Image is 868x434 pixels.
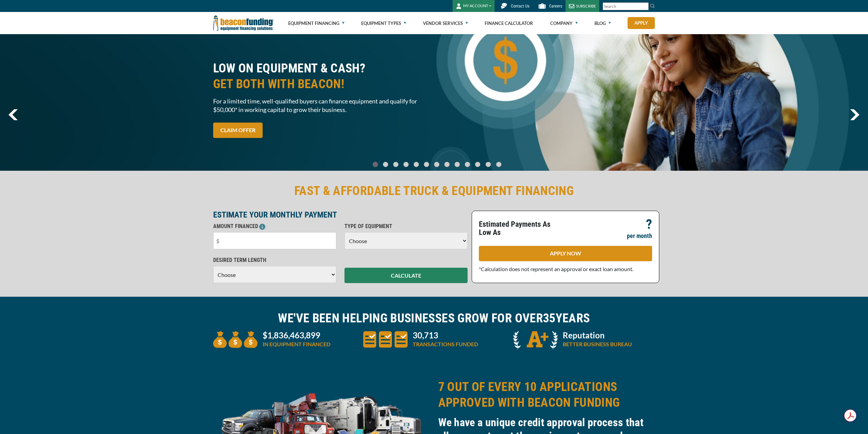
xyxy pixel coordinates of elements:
a: Go To Slide 11 [484,162,492,167]
a: equipment collage [213,423,430,429]
p: 30,713 [413,331,478,339]
a: Equipment Types [361,12,406,34]
input: $ [213,232,336,249]
p: ESTIMATE YOUR MONTHLY PAYMENT [213,211,468,219]
p: TRANSACTIONS FUNDED [413,340,478,348]
a: Go To Slide 7 [443,162,451,167]
a: Go To Slide 0 [371,162,379,167]
a: Blog [594,12,611,34]
h2: 7 OUT OF EVERY 10 APPLICATIONS APPROVED WITH BEACON FUNDING [438,379,655,410]
span: 35 [543,311,556,325]
span: For a limited time, well-qualified buyers can finance equipment and qualify for $50,000* in worki... [213,97,430,114]
a: Go To Slide 6 [432,162,441,167]
img: Right Navigator [850,109,859,120]
a: CLAIM OFFER [213,123,263,138]
p: TYPE OF EQUIPMENT [344,222,468,230]
a: Vendor Services [423,12,468,34]
p: Estimated Payments As Low As [479,220,561,237]
img: Left Navigator [9,109,18,120]
p: AMOUNT FINANCED [213,222,336,230]
a: Go To Slide 3 [402,162,410,167]
h2: FAST & AFFORDABLE TRUCK & EQUIPMENT FINANCING [213,183,655,199]
img: three document icons to convery large amount of transactions funded [363,331,408,348]
a: APPLY NOW [479,246,652,261]
span: Contact Us [511,4,529,9]
img: A + icon [513,331,558,350]
a: Equipment Financing [288,12,344,34]
a: Go To Slide 1 [381,162,389,167]
a: previous [9,109,18,120]
h2: WE'VE BEEN HELPING BUSINESSES GROW FOR OVER YEARS [213,310,655,326]
span: *Calculation does not represent an approval or exact loan amount. [479,266,633,272]
a: Apply [628,17,655,29]
a: Go To Slide 10 [473,162,482,167]
p: per month [627,232,652,240]
p: $1,836,463,899 [263,331,330,339]
a: Go To Slide 4 [412,162,420,167]
a: next [850,109,859,120]
span: GET BOTH WITH BEACON! [213,76,430,92]
h2: LOW ON EQUIPMENT & CASH? [213,60,430,92]
img: Search [650,3,655,9]
p: IN EQUIPMENT FINANCED [263,340,330,348]
a: Go To Slide 12 [495,162,503,167]
button: CALCULATE [344,268,468,283]
a: Go To Slide 9 [463,162,471,167]
a: Clear search text [642,4,647,9]
input: Search [603,2,649,10]
a: Company [550,12,578,34]
p: ? [646,220,652,228]
p: BETTER BUSINESS BUREAU [563,340,632,348]
img: Beacon Funding Corporation logo [213,12,274,34]
p: Reputation [563,331,632,339]
a: Go To Slide 2 [392,162,400,167]
a: Finance Calculator [485,12,533,34]
span: Careers [549,4,562,9]
img: three money bags to convey large amount of equipment financed [213,331,258,348]
a: Go To Slide 8 [453,162,461,167]
a: Go To Slide 5 [422,162,430,167]
p: DESIRED TERM LENGTH [213,256,336,264]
